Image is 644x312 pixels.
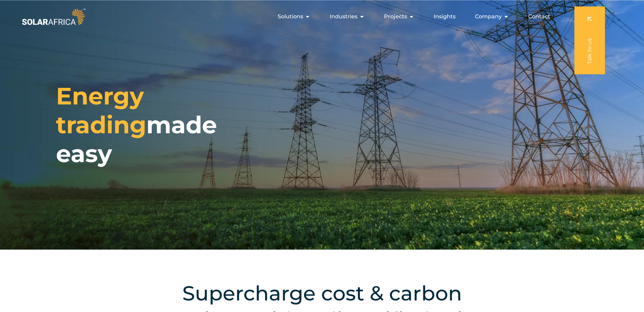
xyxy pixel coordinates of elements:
[278,13,303,21] span: Solutions
[330,13,357,21] span: Industries
[87,10,556,23] div: Menu Toggle
[434,13,456,21] a: Insights
[384,13,407,21] span: Projects
[528,13,550,21] a: Contact
[56,81,146,139] span: Energy trading
[87,10,556,23] nav: Menu
[475,13,502,21] span: Company
[56,82,243,168] h1: made easy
